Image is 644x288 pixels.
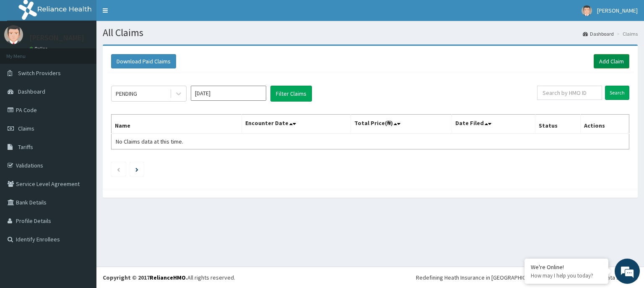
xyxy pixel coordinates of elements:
th: Total Price(₦) [351,115,452,134]
div: Redefining Heath Insurance in [GEOGRAPHIC_DATA] using Telemedicine and Data Science! [416,273,638,282]
a: Add Claim [594,54,629,68]
input: Select Month and Year [191,86,266,101]
span: No Claims data at this time. [116,138,183,145]
div: We're Online! [531,263,602,271]
input: Search [605,86,629,100]
a: RelianceHMO [150,274,186,281]
th: Date Filed [452,115,535,134]
th: Encounter Date [242,115,351,134]
a: Previous page [117,165,120,173]
th: Actions [580,115,629,134]
div: PENDING [116,89,137,98]
th: Name [112,115,242,134]
p: How may I help you today? [531,272,602,279]
strong: Copyright © 2017 . [103,274,187,281]
span: Claims [18,125,34,132]
button: Filter Claims [270,86,312,102]
button: Download Paid Claims [111,54,176,68]
img: User Image [4,25,23,44]
img: User Image [582,5,592,16]
li: Claims [615,30,638,37]
span: Dashboard [18,88,45,95]
a: Online [29,46,49,52]
footer: All rights reserved. [96,267,644,288]
p: [PERSON_NAME] [29,34,84,42]
a: Next page [135,165,138,173]
th: Status [535,115,580,134]
h1: All Claims [103,27,638,38]
input: Search by HMO ID [537,86,602,100]
span: Tariffs [18,143,33,151]
span: Switch Providers [18,69,61,77]
span: [PERSON_NAME] [597,7,638,14]
a: Dashboard [583,30,614,37]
